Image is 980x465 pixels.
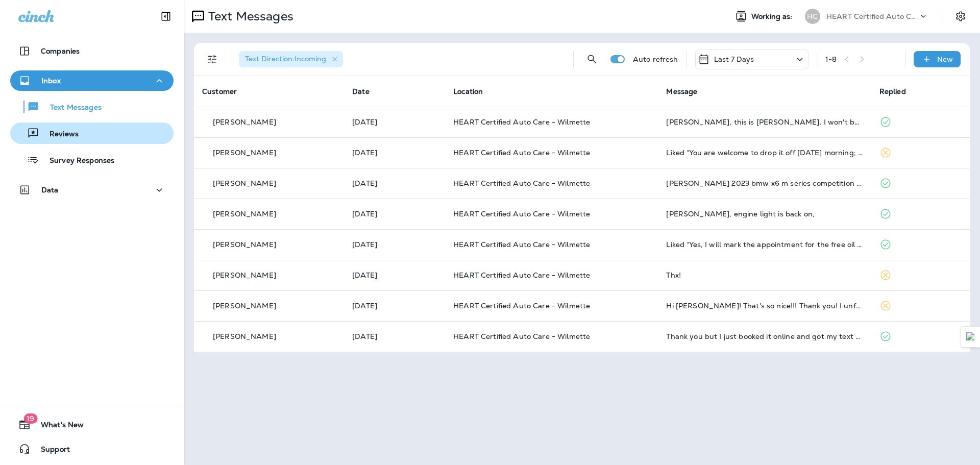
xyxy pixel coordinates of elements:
[966,332,975,341] img: Detect Auto
[245,54,326,63] span: Text Direction : Incoming
[666,240,863,249] div: Liked “Yes, I will mark the appointment for the free oil change - the appointment is for Wilmette...
[41,77,61,85] p: Inbox
[31,445,70,457] span: Support
[213,332,276,340] p: [PERSON_NAME]
[152,6,180,27] button: Collapse Sidebar
[204,9,293,24] p: Text Messages
[239,51,343,67] div: Text Direction:Incoming
[666,302,863,310] div: Hi frank! That's so nice!!! Thank you! I unfortunately don't need my oil changed at the moment bu...
[453,301,590,310] span: HEART Certified Auto Care - Wilmette
[352,179,437,187] p: Sep 11, 2025 04:48 PM
[10,414,174,435] button: 19What's New
[23,413,37,424] span: 19
[352,271,437,279] p: Sep 10, 2025 02:18 PM
[352,87,370,96] span: Date
[666,271,863,279] div: Thx!
[213,302,276,310] p: [PERSON_NAME]
[31,421,84,433] span: What's New
[633,55,678,63] p: Auto refresh
[951,7,970,26] button: Settings
[202,49,223,69] button: Filters
[582,49,602,69] button: Search Messages
[453,209,590,218] span: HEART Certified Auto Care - Wilmette
[39,156,114,166] p: Survey Responses
[666,149,863,157] div: Liked “You are welcome to drop it off tomorrow morning; our shop opens at 7:00 AM”
[213,149,276,157] p: [PERSON_NAME]
[453,332,590,341] span: HEART Certified Auto Care - Wilmette
[714,55,754,63] p: Last 7 Days
[352,332,437,340] p: Sep 10, 2025 10:41 AM
[453,117,590,127] span: HEART Certified Auto Care - Wilmette
[453,87,483,96] span: Location
[202,87,237,96] span: Customer
[352,302,437,310] p: Sep 10, 2025 12:45 PM
[213,179,276,187] p: [PERSON_NAME]
[39,130,79,139] p: Reviews
[10,70,174,91] button: Inbox
[666,210,863,218] div: Armando, engine light is back on,
[213,210,276,218] p: [PERSON_NAME]
[213,118,276,126] p: [PERSON_NAME]
[10,41,174,61] button: Companies
[879,87,906,96] span: Replied
[41,47,80,55] p: Companies
[453,179,590,188] span: HEART Certified Auto Care - Wilmette
[453,271,590,280] span: HEART Certified Auto Care - Wilmette
[352,118,437,126] p: Sep 12, 2025 03:04 PM
[41,186,59,194] p: Data
[352,210,437,218] p: Sep 11, 2025 02:40 PM
[805,9,820,24] div: HC
[453,240,590,249] span: HEART Certified Auto Care - Wilmette
[40,103,102,113] p: Text Messages
[825,55,837,63] div: 1 - 8
[213,240,276,249] p: [PERSON_NAME]
[213,271,276,279] p: [PERSON_NAME]
[666,87,697,96] span: Message
[352,240,437,249] p: Sep 10, 2025 07:44 PM
[666,118,863,126] div: Armando, this is Jill Stiles. I won't be able to pick up the check until Tuesday. Thank you and h...
[10,180,174,200] button: Data
[453,148,590,157] span: HEART Certified Auto Care - Wilmette
[751,12,795,21] span: Working as:
[937,55,953,63] p: New
[826,12,918,20] p: HEART Certified Auto Care
[666,332,863,340] div: Thank you but I just booked it online and got my text confirmation.
[666,179,863,187] div: Stephen Dress 2023 bmw x6 m series competition Looking for a more all season tire Thanks
[10,123,174,144] button: Reviews
[10,439,174,459] button: Support
[352,149,437,157] p: Sep 11, 2025 05:08 PM
[10,96,174,117] button: Text Messages
[10,149,174,170] button: Survey Responses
